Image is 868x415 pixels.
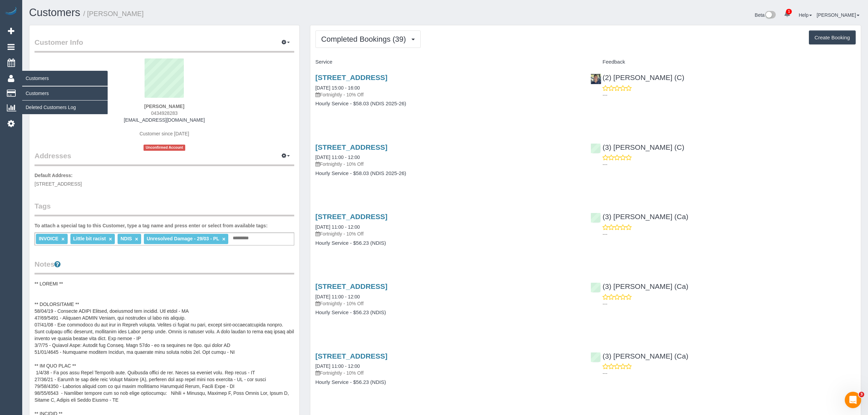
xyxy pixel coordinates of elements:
iframe: Intercom live chat [845,392,861,408]
a: [PERSON_NAME] [817,12,859,18]
label: Default Address: [35,172,73,179]
a: (3) [PERSON_NAME] (Ca) [591,282,688,290]
span: Unresolved Damage - 29/03 - PL [147,236,219,241]
button: Create Booking [809,30,856,45]
img: Automaid Logo [4,7,18,16]
strong: [PERSON_NAME] [144,104,184,109]
span: 1 [786,9,792,14]
a: [STREET_ADDRESS] [315,282,388,290]
a: [DATE] 11:00 - 12:00 [315,363,360,369]
a: Customers [22,86,108,100]
span: INVOICE [39,236,58,241]
span: Unconfirmed Account [144,145,185,150]
h4: Hourly Service - $56.23 (NDIS) [315,310,581,316]
a: × [135,236,138,242]
a: [EMAIL_ADDRESS][DOMAIN_NAME] [124,117,205,123]
a: (2) [PERSON_NAME] (C) [591,73,684,81]
a: Deleted Customers Log [22,101,108,114]
p: --- [602,161,856,168]
p: Fortnightly - 10% Off [315,91,581,98]
a: Beta [755,12,776,18]
span: 3 [859,392,864,397]
a: (3) [PERSON_NAME] (C) [591,143,684,151]
p: Fortnightly - 10% Off [315,370,581,376]
a: (3) [PERSON_NAME] (Ca) [591,213,688,220]
a: 1 [781,7,794,22]
legend: Tags [35,201,294,216]
p: --- [602,231,856,238]
h4: Feedback [591,59,856,65]
small: / [PERSON_NAME] [83,10,144,17]
img: New interface [764,11,776,20]
span: 0434928283 [151,110,178,116]
span: Completed Bookings (39) [321,35,409,43]
span: [STREET_ADDRESS] [35,181,82,187]
p: Fortnightly - 10% Off [315,161,581,168]
p: Fortnightly - 10% Off [315,300,581,307]
p: Fortnightly - 10% Off [315,230,581,237]
legend: Notes [35,259,294,275]
button: Completed Bookings (39) [315,30,421,48]
a: [STREET_ADDRESS] [315,213,388,220]
a: [DATE] 15:00 - 16:00 [315,85,360,91]
p: --- [602,300,856,307]
a: × [222,236,225,242]
a: (3) [PERSON_NAME] (Ca) [591,352,688,360]
a: [DATE] 11:00 - 12:00 [315,294,360,299]
span: Little bit racist [73,236,106,241]
a: [STREET_ADDRESS] [315,73,388,81]
p: --- [602,92,856,98]
p: --- [602,370,856,377]
span: Customer since [DATE] [139,131,189,136]
legend: Customer Info [35,37,294,53]
h4: Hourly Service - $56.23 (NDIS) [315,240,581,246]
a: [DATE] 11:00 - 12:00 [315,224,360,230]
a: × [109,236,112,242]
a: [STREET_ADDRESS] [315,352,388,360]
h4: Hourly Service - $58.03 (NDIS 2025-26) [315,171,581,176]
img: (2) Eray Mertturk (C) [591,74,601,84]
h4: Service [315,59,581,65]
h4: Hourly Service - $56.23 (NDIS) [315,379,581,385]
label: To attach a special tag to this Customer, type a tag name and press enter or select from availabl... [35,222,268,229]
a: [DATE] 11:00 - 12:00 [315,155,360,160]
span: NDIS [121,236,132,241]
ul: Customers [22,86,108,115]
a: × [62,236,65,242]
h4: Hourly Service - $58.03 (NDIS 2025-26) [315,101,581,107]
a: Customers [29,6,80,18]
span: Customers [22,70,108,86]
a: [STREET_ADDRESS] [315,143,388,151]
a: Help [799,12,812,18]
